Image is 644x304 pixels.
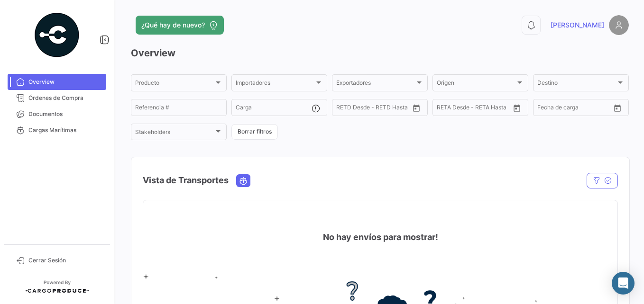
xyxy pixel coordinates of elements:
div: Abrir Intercom Messenger [612,272,635,295]
span: Cerrar Sesión [28,256,102,265]
h4: No hay envíos para mostrar! [323,231,438,244]
span: Exportadores [336,81,415,88]
span: Órdenes de Compra [28,94,102,102]
h3: Overview [131,46,629,60]
input: Desde [336,106,353,112]
button: Open calendar [510,101,524,115]
button: Borrar filtros [231,124,278,140]
img: placeholder-user.png [609,15,629,35]
span: Importadores [236,81,314,88]
button: Open calendar [409,101,423,115]
input: Hasta [460,106,495,112]
input: Hasta [360,106,395,112]
button: ¿Qué hay de nuevo? [136,16,224,35]
span: Stakeholders [135,130,214,137]
span: Producto [135,81,214,88]
input: Desde [437,106,454,112]
button: Ocean [237,175,250,187]
a: Overview [8,74,106,90]
a: Documentos [8,106,106,122]
span: Destino [537,81,616,88]
span: Overview [28,78,102,86]
input: Hasta [561,106,596,112]
span: Origen [437,81,515,88]
a: Órdenes de Compra [8,90,106,106]
span: [PERSON_NAME] [551,20,604,30]
span: Cargas Marítimas [28,126,102,134]
img: powered-by.png [33,11,81,59]
a: Cargas Marítimas [8,122,106,138]
button: Open calendar [610,101,625,115]
h4: Vista de Transportes [143,174,229,187]
input: Desde [537,106,554,112]
span: ¿Qué hay de nuevo? [141,20,205,30]
span: Documentos [28,110,102,118]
